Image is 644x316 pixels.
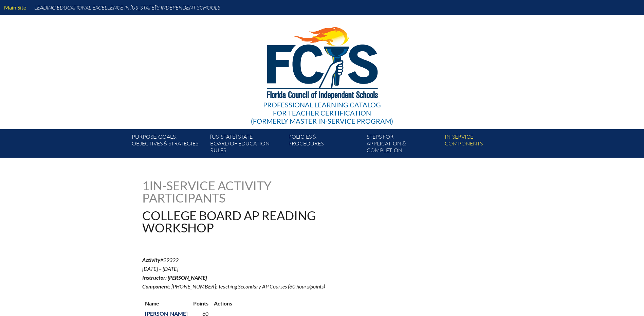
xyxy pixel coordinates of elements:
a: Main Site [1,3,29,12]
span: [DATE] – [DATE] [142,265,178,272]
p: Actions [214,299,232,308]
h1: College Board AP Reading Workshop [142,209,365,234]
img: FCISlogo221.eps [252,15,392,108]
span: for Teacher Certification [273,109,371,117]
b: Instructor: [142,274,167,281]
b: Component: [142,283,170,289]
span: [PERSON_NAME] [168,274,207,281]
a: Policies &Procedures [286,132,364,158]
p: #29322 [142,256,381,291]
b: Activity [142,257,160,263]
span: (60 hours/points) [288,283,325,289]
span: [PHONE_NUMBER]: Teaching Secondary AP Courses [171,283,287,289]
span: 1 [142,178,149,193]
h1: In-service Activity Participants [142,179,279,204]
a: [US_STATE] StateBoard of Education rules [207,132,286,158]
a: Purpose, goals,objectives & strategies [129,132,207,158]
a: Professional Learning Catalog for Teacher Certification(formerly Master In-service Program) [248,14,396,126]
div: Professional Learning Catalog (formerly Master In-service Program) [251,101,393,125]
p: Points [193,299,208,308]
a: In-servicecomponents [442,132,520,158]
p: Name [145,299,188,308]
a: Steps forapplication & completion [364,132,442,158]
